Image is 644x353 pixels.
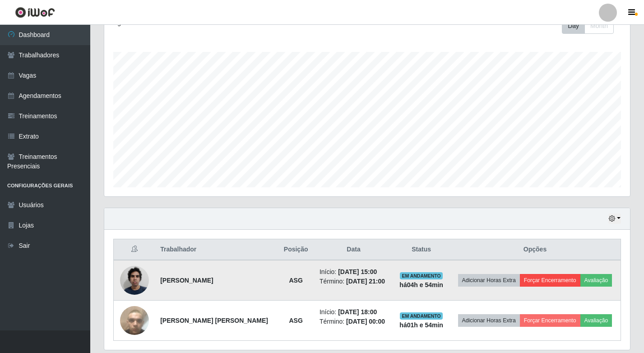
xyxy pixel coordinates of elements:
[338,268,377,275] time: [DATE] 15:00
[160,277,213,284] strong: [PERSON_NAME]
[320,267,388,277] li: Início:
[320,277,388,286] li: Término:
[458,274,520,287] button: Adicionar Horas Extra
[15,7,55,18] img: CoreUI Logo
[346,278,385,285] time: [DATE] 21:00
[393,239,449,260] th: Status
[338,308,377,316] time: [DATE] 18:00
[562,18,614,34] div: First group
[458,314,520,327] button: Adicionar Horas Extra
[155,239,278,260] th: Trabalhador
[580,314,612,327] button: Avaliação
[120,261,149,299] img: 1757111675194.jpeg
[278,239,314,260] th: Posição
[520,274,580,287] button: Forçar Encerramento
[289,317,302,324] strong: ASG
[346,318,385,325] time: [DATE] 00:00
[520,314,580,327] button: Forçar Encerramento
[320,307,388,317] li: Início:
[400,272,443,279] span: EM ANDAMENTO
[399,281,443,288] strong: há 04 h e 54 min
[449,239,621,260] th: Opções
[584,18,614,34] button: Month
[314,239,393,260] th: Data
[562,18,621,34] div: Toolbar with button groups
[562,18,585,34] button: Day
[320,317,388,326] li: Término:
[400,312,443,320] span: EM ANDAMENTO
[160,317,268,324] strong: [PERSON_NAME] [PERSON_NAME]
[120,295,149,346] img: 1746477046968.jpeg
[399,321,443,329] strong: há 01 h e 54 min
[289,277,302,284] strong: ASG
[580,274,612,287] button: Avaliação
